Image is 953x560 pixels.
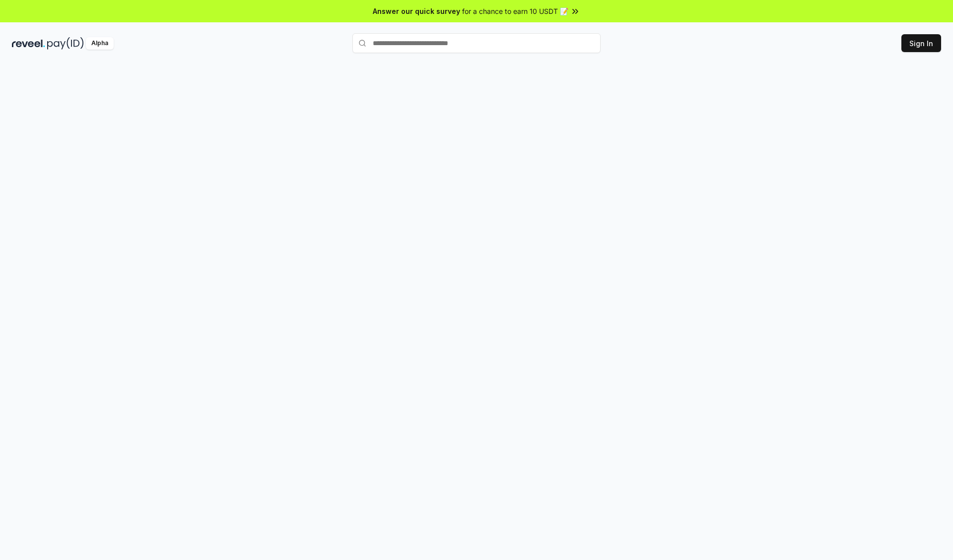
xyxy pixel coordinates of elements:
span: Answer our quick survey [373,6,460,16]
span: for a chance to earn 10 USDT 📝 [462,6,568,16]
button: Sign In [901,34,941,52]
img: reveel_dark [12,37,45,50]
div: Alpha [86,37,114,50]
img: pay_id [47,37,84,50]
